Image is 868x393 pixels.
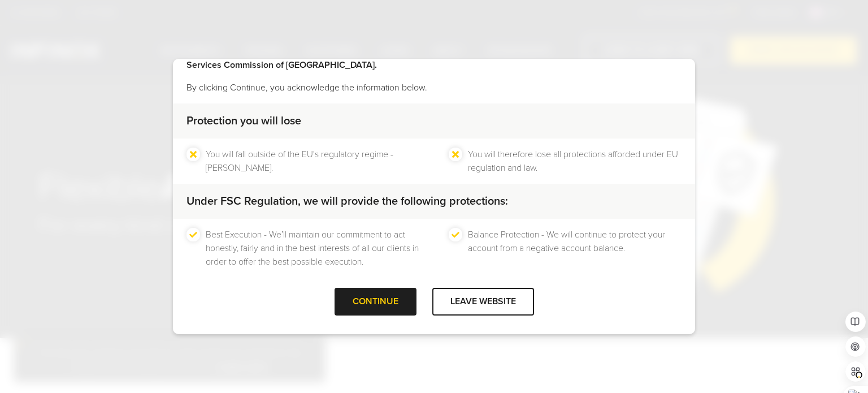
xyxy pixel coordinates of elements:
[468,148,682,175] li: You will therefore lose all protections afforded under EU regulation and law.
[206,148,419,175] li: You will fall outside of the EU's regulatory regime - [PERSON_NAME].
[186,195,508,208] strong: Under FSC Regulation, we will provide the following protections:
[186,81,682,94] p: By clicking Continue, you acknowledge the information below.
[186,114,301,128] strong: Protection you will lose
[468,228,682,269] li: Balance Protection - We will continue to protect your account from a negative account balance.
[206,228,419,269] li: Best Execution - We’ll maintain our commitment to act honestly, fairly and in the best interests ...
[335,288,416,316] div: CONTINUE
[432,288,534,316] div: LEAVE WEBSITE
